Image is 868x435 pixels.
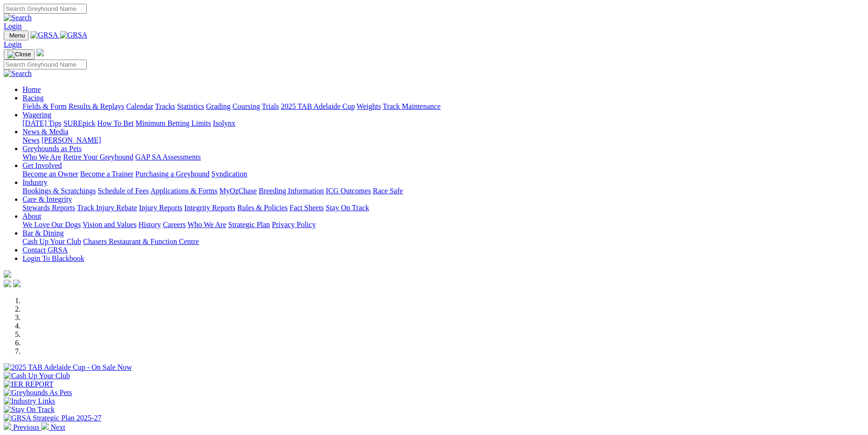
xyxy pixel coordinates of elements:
img: chevron-left-pager-white.svg [4,422,11,430]
a: Bar & Dining [22,229,64,237]
a: Statistics [177,102,204,110]
a: ICG Outcomes [326,187,371,195]
a: Trials [262,102,279,110]
a: Breeding Information [259,187,324,195]
a: Fact Sheets [290,204,324,212]
div: Care & Integrity [22,204,864,212]
a: Calendar [126,102,153,110]
img: Industry Links [4,397,55,405]
span: Next [51,423,65,431]
button: Toggle navigation [4,49,35,60]
img: IER REPORT [4,380,53,389]
img: GRSA Strategic Plan 2025-27 [4,414,101,422]
img: facebook.svg [4,280,11,287]
a: Stay On Track [326,204,369,212]
a: Chasers Restaurant & Function Centre [83,237,199,245]
img: logo-grsa-white.png [37,49,44,56]
a: Login [4,22,22,30]
a: Applications & Forms [150,187,217,195]
a: Privacy Policy [272,221,316,229]
a: About [22,212,41,220]
img: Close [7,51,31,58]
div: Bar & Dining [22,237,864,246]
a: Vision and Values [82,221,136,229]
a: Strategic Plan [228,221,270,229]
img: Search [4,14,32,22]
a: Syndication [211,170,247,178]
a: Injury Reports [139,204,182,212]
div: Greyhounds as Pets [22,153,864,161]
a: Login [4,40,22,48]
a: Cash Up Your Club [22,237,81,245]
a: SUREpick [63,119,95,127]
a: Coursing [232,102,260,110]
a: Integrity Reports [184,204,235,212]
a: Tracks [155,102,175,110]
a: Isolynx [213,119,235,127]
a: Rules & Policies [237,204,288,212]
a: Weights [357,102,381,110]
img: Cash Up Your Club [4,372,70,380]
img: logo-grsa-white.png [4,270,11,278]
a: Stewards Reports [22,204,75,212]
a: News [22,136,39,144]
a: Wagering [22,111,52,119]
a: Purchasing a Greyhound [135,170,210,178]
a: Bookings & Scratchings [22,187,96,195]
button: Toggle navigation [4,31,29,40]
a: Greyhounds as Pets [22,145,82,153]
div: About [22,221,864,229]
a: Track Maintenance [383,102,441,110]
a: History [138,221,161,229]
div: Get Involved [22,170,864,178]
a: Contact GRSA [22,246,67,254]
a: Who We Are [22,153,61,161]
a: Next [41,423,65,431]
div: Industry [22,187,864,195]
div: Wagering [22,119,864,128]
a: MyOzChase [219,187,257,195]
img: twitter.svg [13,280,21,287]
img: 2025 TAB Adelaide Cup - On Sale Now [4,363,132,372]
a: Grading [206,102,231,110]
a: GAP SA Assessments [135,153,201,161]
a: Login To Blackbook [22,254,84,262]
a: Home [22,85,41,93]
a: Retire Your Greyhound [63,153,134,161]
div: Racing [22,102,864,111]
a: 2025 TAB Adelaide Cup [281,102,355,110]
img: chevron-right-pager-white.svg [41,422,49,430]
img: Greyhounds As Pets [4,389,72,397]
a: Results & Replays [68,102,124,110]
a: We Love Our Dogs [22,221,81,229]
img: Search [4,69,32,78]
input: Search [4,4,87,14]
a: Industry [22,178,47,186]
img: Stay On Track [4,405,54,414]
input: Search [4,60,87,69]
a: Track Injury Rebate [77,204,137,212]
a: Schedule of Fees [97,187,149,195]
a: Minimum Betting Limits [135,119,211,127]
a: Previous [4,423,41,431]
a: Get Involved [22,161,62,169]
a: News & Media [22,128,68,136]
a: Care & Integrity [22,195,72,203]
div: News & Media [22,136,864,145]
a: Who We Are [187,221,226,229]
a: Racing [22,94,44,102]
a: [PERSON_NAME] [41,136,101,144]
a: Fields & Form [22,102,67,110]
a: How To Bet [97,119,134,127]
img: GRSA [60,31,88,39]
a: Become an Owner [22,170,78,178]
a: Race Safe [373,187,403,195]
span: Menu [9,32,25,39]
span: Previous [13,423,39,431]
a: Become a Trainer [80,170,134,178]
a: [DATE] Tips [22,119,61,127]
img: GRSA [30,31,58,39]
a: Careers [163,221,186,229]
